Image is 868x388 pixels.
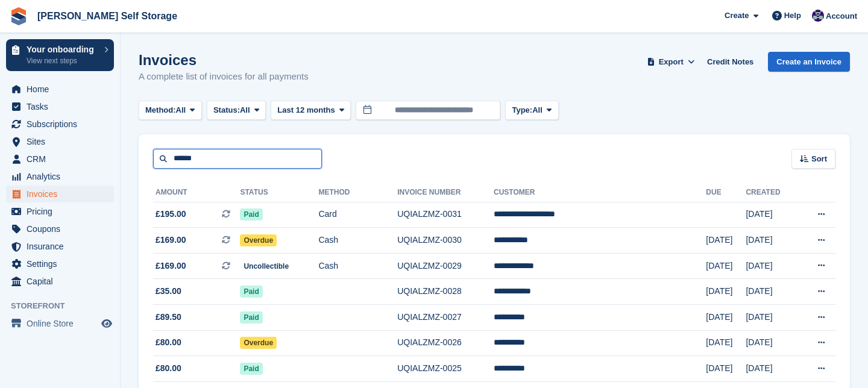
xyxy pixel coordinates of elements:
[706,305,746,331] td: [DATE]
[812,10,824,22] img: Matthew Jones
[6,238,114,255] a: menu
[6,186,114,202] a: menu
[706,228,746,254] td: [DATE]
[6,203,114,220] a: menu
[784,10,801,22] span: Help
[156,336,181,349] span: £80.00
[746,330,797,356] td: [DATE]
[145,104,176,116] span: Method:
[27,168,99,185] span: Analytics
[6,116,114,133] a: menu
[240,183,318,202] th: Status
[139,52,309,68] h1: Invoices
[397,356,494,382] td: UQIALZMZ-0025
[176,104,186,116] span: All
[644,52,697,72] button: Export
[240,311,262,324] span: Paid
[11,300,120,312] span: Storefront
[318,183,397,202] th: Method
[6,81,114,98] a: menu
[240,363,262,375] span: Paid
[27,315,99,332] span: Online Store
[746,202,797,228] td: [DATE]
[725,10,749,22] span: Create
[6,315,114,332] a: menu
[27,273,99,290] span: Capital
[6,98,114,115] a: menu
[6,168,114,185] a: menu
[153,183,240,202] th: Amount
[494,183,706,202] th: Customer
[706,183,746,202] th: Due
[532,104,542,116] span: All
[27,116,99,133] span: Subscriptions
[6,133,114,150] a: menu
[27,45,98,54] p: Your onboarding
[746,183,797,202] th: Created
[397,279,494,305] td: UQIALZMZ-0028
[240,337,277,349] span: Overdue
[826,10,857,22] span: Account
[213,104,240,116] span: Status:
[505,101,558,120] button: Type: All
[746,356,797,382] td: [DATE]
[207,101,266,120] button: Status: All
[139,101,202,120] button: Method: All
[156,234,186,246] span: £169.00
[706,330,746,356] td: [DATE]
[706,279,746,305] td: [DATE]
[240,104,250,116] span: All
[27,81,99,98] span: Home
[240,234,277,246] span: Overdue
[27,203,99,220] span: Pricing
[397,183,494,202] th: Invoice Number
[240,260,292,272] span: Uncollectible
[10,7,28,25] img: stora-icon-8386f47178a22dfd0bd8f6a31ec36ba5ce8667c1dd55bd0f319d3a0aa187defe.svg
[27,255,99,272] span: Settings
[6,39,114,71] a: Your onboarding View next steps
[397,228,494,254] td: UQIALZMZ-0030
[768,52,850,72] a: Create an Invoice
[6,273,114,290] a: menu
[397,202,494,228] td: UQIALZMZ-0031
[271,101,351,120] button: Last 12 months
[746,228,797,254] td: [DATE]
[27,186,99,202] span: Invoices
[27,133,99,150] span: Sites
[156,285,181,298] span: £35.00
[702,52,758,72] a: Credit Notes
[318,202,397,228] td: Card
[27,55,98,66] p: View next steps
[706,253,746,279] td: [DATE]
[277,104,335,116] span: Last 12 months
[27,238,99,255] span: Insurance
[27,98,99,115] span: Tasks
[318,228,397,254] td: Cash
[156,260,186,272] span: £169.00
[397,305,494,331] td: UQIALZMZ-0027
[156,362,181,375] span: £80.00
[6,255,114,272] a: menu
[6,221,114,237] a: menu
[746,279,797,305] td: [DATE]
[397,253,494,279] td: UQIALZMZ-0029
[397,330,494,356] td: UQIALZMZ-0026
[746,305,797,331] td: [DATE]
[99,316,114,331] a: Preview store
[27,221,99,237] span: Coupons
[512,104,532,116] span: Type:
[318,253,397,279] td: Cash
[659,56,684,68] span: Export
[706,356,746,382] td: [DATE]
[240,208,262,221] span: Paid
[6,151,114,167] a: menu
[746,253,797,279] td: [DATE]
[811,153,827,165] span: Sort
[33,6,182,26] a: [PERSON_NAME] Self Storage
[156,208,186,221] span: £195.00
[27,151,99,167] span: CRM
[156,311,181,324] span: £89.50
[139,70,309,84] p: A complete list of invoices for all payments
[240,286,262,298] span: Paid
